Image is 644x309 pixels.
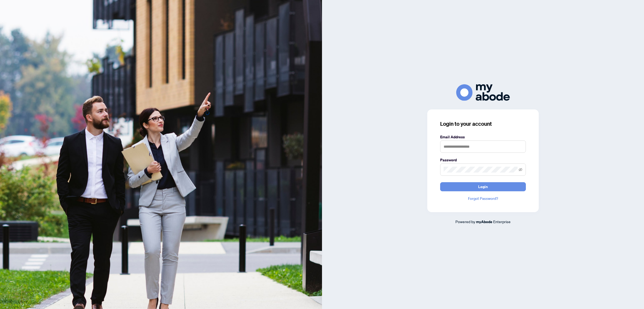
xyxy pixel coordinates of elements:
[440,182,526,191] button: Login
[456,84,510,101] img: ma-logo
[440,120,526,128] h3: Login to your account
[440,157,526,163] label: Password
[440,134,526,140] label: Email Address
[440,196,526,201] a: Forgot Password?
[455,219,475,224] span: Powered by
[478,182,488,191] span: Login
[519,168,522,171] span: eye-invisible
[493,219,511,224] span: Enterprise
[476,219,492,225] a: myAbode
